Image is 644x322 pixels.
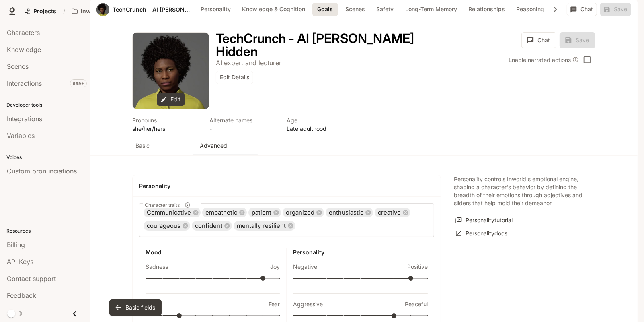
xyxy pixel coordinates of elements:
span: Character traits [145,202,180,208]
h1: TechCrunch - AI [PERSON_NAME] Hidden [216,31,414,59]
button: Long-Term Memory [401,3,461,16]
p: Joy [270,263,280,271]
button: Character traits [182,200,193,211]
button: Open character avatar dialog [133,33,209,109]
button: Open character details dialog [216,32,435,58]
button: Knowledge & Cognition [238,3,309,16]
span: organized [283,208,318,217]
a: Personalitydocs [454,227,509,240]
p: - [209,124,277,133]
div: Avatar image [133,33,209,109]
span: Communicative [144,208,194,217]
p: Personality controls Inworld's emotional engine, shaping a character's behavior by defining the b... [454,175,582,207]
button: Reasoning [512,3,548,16]
div: mentally resilient [234,221,295,231]
p: Aggressive [293,300,323,308]
span: confident [192,221,226,231]
button: Open character avatar dialog [96,3,109,16]
h6: Mood [146,248,280,256]
button: Edit Details [216,71,253,84]
div: / [60,7,68,16]
button: Personality [197,3,235,16]
button: Relationships [464,3,509,16]
span: Projects [33,8,56,15]
p: Alternate names [209,116,277,124]
button: Scenes [341,3,369,16]
div: Communicative [144,208,201,217]
p: Inworld AI Demos kamil [81,8,126,15]
button: Basic fields [109,299,162,316]
p: Fear [269,300,280,308]
div: enthusiastic [326,208,373,217]
button: Personalitytutorial [454,214,515,227]
span: patient [248,208,275,217]
button: Edit [157,93,185,106]
div: empathetic [202,208,247,217]
p: she/her/hers [132,124,200,133]
button: Chat [567,3,597,16]
p: Sadness [146,263,168,271]
div: confident [192,221,232,231]
p: Age [287,116,354,124]
button: Open character details dialog [287,116,354,133]
div: creative [375,208,410,217]
button: Chat [521,32,556,48]
p: AI expert and lecturer [216,59,281,67]
p: Late adulthood [287,124,354,133]
button: Safety [372,3,398,16]
h6: Personality [293,248,428,256]
span: empathetic [202,208,240,217]
div: Avatar image [96,3,109,16]
span: courageous [144,221,184,231]
p: Pronouns [132,116,200,124]
div: organized [283,208,324,217]
a: Go to projects [21,3,60,19]
button: Goals [312,3,338,16]
span: creative [375,208,404,217]
a: TechCrunch - AI [PERSON_NAME] Hidden [113,7,190,12]
span: mentally resilient [234,221,289,231]
div: patient [248,208,281,217]
span: enthusiastic [326,208,367,217]
h4: Personality [139,182,434,190]
div: courageous [144,221,190,231]
div: Enable narrated actions [509,56,579,64]
button: Open character details dialog [209,116,277,133]
p: Positive [407,263,428,271]
button: Open character details dialog [132,116,200,133]
p: Basic [135,142,150,150]
p: Advanced [200,142,227,150]
p: Peaceful [405,300,428,308]
p: Negative [293,263,317,271]
button: Open workspace menu [68,3,138,19]
button: Open character details dialog [216,58,281,68]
